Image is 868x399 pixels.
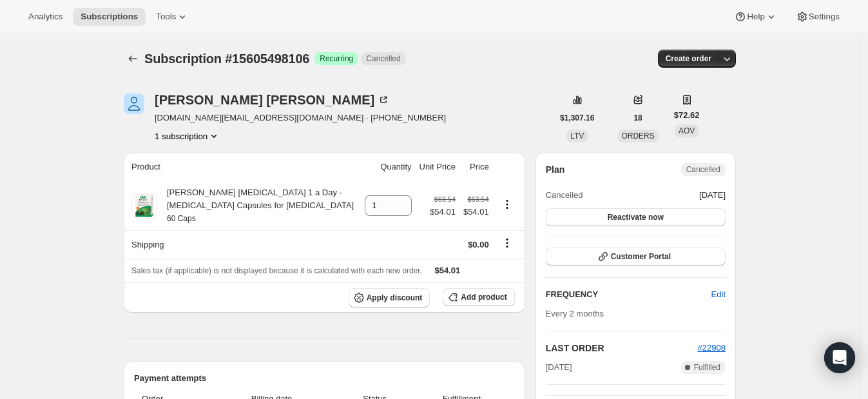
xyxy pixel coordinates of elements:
[686,164,720,175] span: Cancelled
[416,153,459,181] th: Unit Price
[131,193,157,219] img: product img
[320,54,353,64] span: Recurring
[546,163,565,176] h2: Plan
[366,54,400,64] span: Cancelled
[546,208,726,226] button: Reactivate now
[155,93,390,106] div: [PERSON_NAME] [PERSON_NAME]
[144,52,309,66] span: Subscription #15605498106
[633,113,642,123] span: 18
[679,126,695,135] span: AOV
[626,109,650,127] button: 18
[124,230,361,258] th: Shipping
[434,195,456,203] small: $63.54
[131,266,422,275] span: Sales tax (if applicable) is not displayed because it is calculated with each new order.
[611,251,671,262] span: Customer Portal
[658,50,719,68] button: Create order
[546,248,726,266] button: Customer Portal
[497,236,517,250] button: Shipping actions
[698,343,726,353] a: #22908
[497,197,517,211] button: Product actions
[156,12,176,22] span: Tools
[124,50,142,68] button: Subscriptions
[546,288,711,301] h2: FREQUENCY
[468,195,489,203] small: $63.54
[699,189,726,202] span: [DATE]
[435,266,461,275] span: $54.01
[468,240,489,249] span: $0.00
[570,131,584,141] span: LTV
[674,109,700,122] span: $72.62
[546,189,583,202] span: Cancelled
[560,113,594,123] span: $1,307.16
[552,109,602,127] button: $1,307.16
[463,206,489,219] span: $54.01
[28,12,63,22] span: Analytics
[124,153,361,181] th: Product
[81,12,138,22] span: Subscriptions
[546,361,572,374] span: [DATE]
[608,212,664,222] span: Reactivate now
[461,292,506,302] span: Add product
[459,153,493,181] th: Price
[711,288,726,301] span: Edit
[148,8,197,26] button: Tools
[155,112,446,124] span: [DOMAIN_NAME][EMAIL_ADDRESS][DOMAIN_NAME] · [PHONE_NUMBER]
[824,342,855,373] div: Open Intercom Messenger
[361,153,416,181] th: Quantity
[349,288,430,307] button: Apply discount
[694,362,720,373] span: Fulfilled
[747,12,764,22] span: Help
[430,206,456,219] span: $54.01
[155,130,220,142] button: Product actions
[726,8,785,26] button: Help
[73,8,146,26] button: Subscriptions
[546,309,604,318] span: Every 2 months
[809,12,840,22] span: Settings
[167,214,196,223] small: 60 Caps
[621,131,654,141] span: ORDERS
[157,186,357,225] div: [PERSON_NAME] [MEDICAL_DATA] 1 a Day - [MEDICAL_DATA] Capsules for [MEDICAL_DATA]
[546,342,698,355] h2: LAST ORDER
[134,372,515,385] h2: Payment attempts
[367,293,423,303] span: Apply discount
[788,8,847,26] button: Settings
[698,342,726,355] button: #22908
[704,284,733,305] button: Edit
[21,8,70,26] button: Analytics
[666,54,711,64] span: Create order
[443,288,514,306] button: Add product
[124,93,144,114] span: Dominik Ladner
